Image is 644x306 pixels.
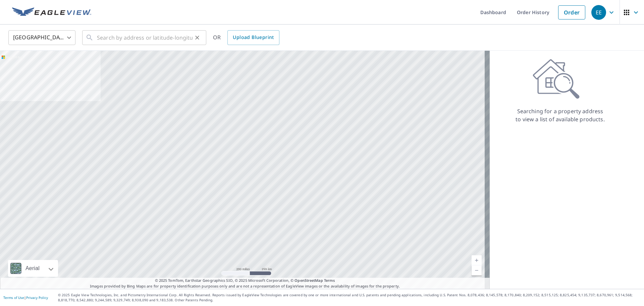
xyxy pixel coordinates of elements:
[193,33,202,42] button: Clear
[8,260,58,277] div: Aerial
[23,260,42,277] div: Aerial
[58,293,641,303] p: © 2025 Eagle View Technologies, Inc. and Pictometry International Corp. All Rights Reserved. Repo...
[472,255,482,265] a: Current Level 5, Zoom In
[227,30,279,45] a: Upload Blueprint
[155,278,335,283] span: © 2025 TomTom, Earthstar Geographics SIO, © 2025 Microsoft Corporation, ©
[515,107,605,123] p: Searching for a property address to view a list of available products.
[26,295,48,300] a: Privacy Policy
[558,5,585,19] a: Order
[12,7,91,17] img: EV Logo
[324,278,335,283] a: Terms
[3,295,24,300] a: Terms of Use
[3,296,48,300] p: |
[213,30,279,45] div: OR
[97,28,193,47] input: Search by address or latitude-longitude
[591,5,606,20] div: EE
[472,265,482,275] a: Current Level 5, Zoom Out
[8,28,75,47] div: [GEOGRAPHIC_DATA]
[233,33,274,42] span: Upload Blueprint
[294,278,323,283] a: OpenStreetMap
